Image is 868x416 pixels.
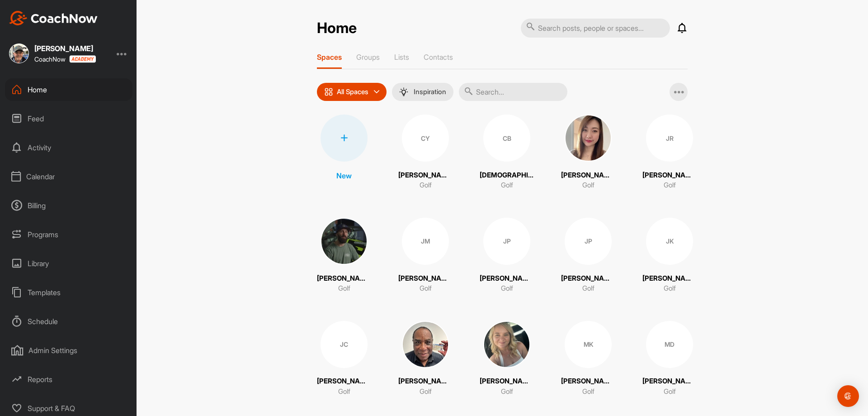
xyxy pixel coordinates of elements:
a: JR[PERSON_NAME]Golf [642,115,697,191]
p: Golf [501,180,513,191]
p: New [336,170,352,181]
p: Golf [501,283,513,294]
p: Golf [582,387,594,397]
h2: Home [317,19,357,37]
p: Golf [664,283,676,294]
img: square_23e2fcd1f58fe91f25d7b90c40a3db6f.jpg [402,321,449,368]
a: JM[PERSON_NAME]Golf [398,218,453,294]
div: JP [565,218,612,265]
a: JP[PERSON_NAME]Golf [480,218,534,294]
div: Schedule [5,310,132,333]
div: MD [646,321,693,368]
p: Golf [664,387,676,397]
div: Activity [5,136,132,159]
div: Programs [5,223,132,246]
p: [PERSON_NAME] [561,273,615,284]
img: square_94ce6e231ec8c4367dbe1713e300928c.jpg [565,115,612,162]
a: [PERSON_NAME]Golf [480,321,534,397]
div: Calendar [5,165,132,188]
p: [PERSON_NAME] [PERSON_NAME] [398,170,453,181]
div: MK [565,321,612,368]
p: [PERSON_NAME] [317,376,371,387]
p: [PERSON_NAME] [642,170,697,181]
div: JM [402,218,449,265]
img: square_ccdcaa912d2a8363c8419354895687a9.jpg [321,218,368,265]
div: Feed [5,107,132,130]
p: [PERSON_NAME] [PERSON_NAME] [561,170,615,181]
a: CB[DEMOGRAPHIC_DATA][PERSON_NAME]Golf [480,115,534,191]
p: Contacts [424,53,453,62]
p: Golf [582,283,594,294]
p: Golf [420,387,432,397]
img: menuIcon [399,87,408,96]
p: All Spaces [337,88,368,96]
p: Spaces [317,53,342,62]
p: [PERSON_NAME] [398,376,453,387]
div: JC [321,321,368,368]
p: [PERSON_NAME] [480,376,534,387]
p: Golf [420,180,432,191]
div: Library [5,252,132,275]
div: Reports [5,368,132,391]
p: [PERSON_NAME] [398,273,453,284]
a: [PERSON_NAME]Golf [398,321,453,397]
div: JR [646,115,693,162]
div: CB [483,115,530,162]
img: icon [324,87,333,96]
input: Search... [459,83,567,101]
p: Golf [338,283,350,294]
div: [PERSON_NAME] [34,45,96,52]
div: Billing [5,194,132,217]
input: Search posts, people or spaces... [521,19,670,38]
div: Open Intercom Messenger [837,385,859,407]
p: [PERSON_NAME] [317,273,371,284]
p: Lists [394,53,409,62]
div: Admin Settings [5,339,132,362]
a: [PERSON_NAME] [PERSON_NAME]Golf [561,115,615,191]
a: [PERSON_NAME]Golf [317,218,371,294]
p: [PERSON_NAME] Day [642,376,697,387]
img: square_cac399e08904f4b61a01a0671b01e02f.jpg [9,43,29,63]
div: JP [483,218,530,265]
p: Golf [501,387,513,397]
p: Golf [420,283,432,294]
a: JC[PERSON_NAME]Golf [317,321,371,397]
a: JP[PERSON_NAME]Golf [561,218,615,294]
div: Templates [5,281,132,304]
img: CoachNow [9,11,98,25]
div: Home [5,78,132,101]
p: Inspiration [414,88,446,96]
a: MK[PERSON_NAME]Golf [561,321,615,397]
p: [PERSON_NAME] [480,273,534,284]
p: Golf [664,180,676,191]
a: CY[PERSON_NAME] [PERSON_NAME]Golf [398,115,453,191]
a: JK[PERSON_NAME]Golf [642,218,697,294]
p: [PERSON_NAME] [642,273,697,284]
p: [DEMOGRAPHIC_DATA][PERSON_NAME] [480,170,534,181]
p: Golf [582,180,594,191]
div: JK [646,218,693,265]
div: CoachNow [34,55,96,63]
p: [PERSON_NAME] [561,376,615,387]
img: CoachNow acadmey [69,55,96,63]
p: Groups [356,53,380,62]
p: Golf [338,387,350,397]
div: CY [402,115,449,162]
img: square_8e7f072b2a4aafc577915625d0de4d3b.jpg [483,321,530,368]
a: MD[PERSON_NAME] DayGolf [642,321,697,397]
